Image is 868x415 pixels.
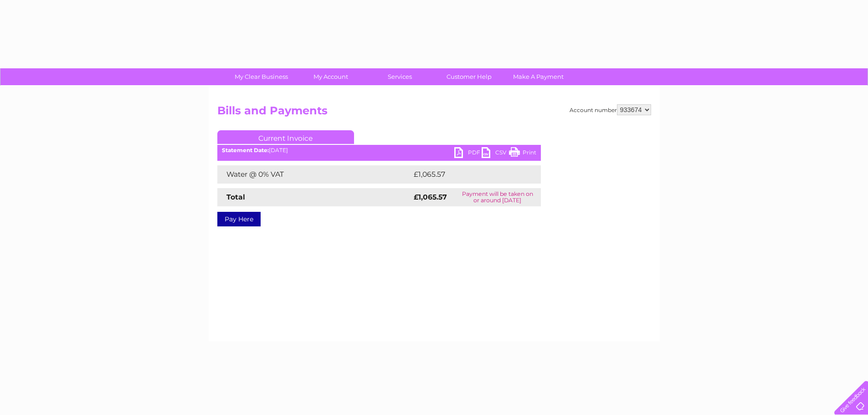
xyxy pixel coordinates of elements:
[224,68,299,85] a: My Clear Business
[217,130,354,144] a: Current Invoice
[293,68,368,85] a: My Account
[362,68,437,85] a: Services
[509,147,536,160] a: Print
[414,193,447,201] strong: £1,065.57
[226,193,245,201] strong: Total
[454,147,482,160] a: PDF
[454,188,540,206] td: Payment will be taken on or around [DATE]
[431,68,507,85] a: Customer Help
[217,104,651,122] h2: Bills and Payments
[570,104,651,115] div: Account number
[501,68,576,85] a: Make A Payment
[482,147,509,160] a: CSV
[217,212,261,226] a: Pay Here
[217,147,541,154] div: [DATE]
[217,165,411,184] td: Water @ 0% VAT
[411,165,526,184] td: £1,065.57
[222,147,269,154] b: Statement Date:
